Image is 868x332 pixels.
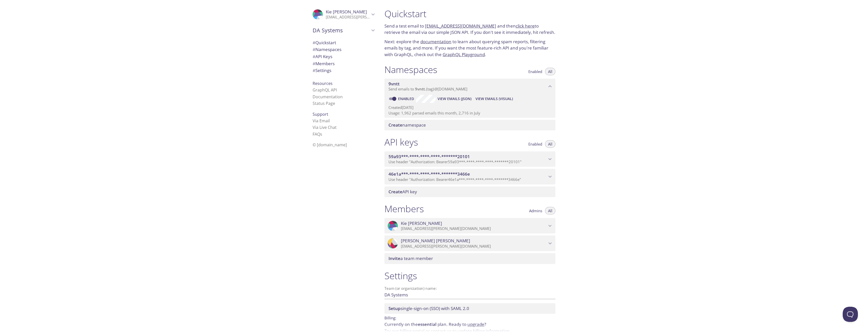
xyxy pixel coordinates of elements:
iframe: Help Scout Beacon - Open [843,307,858,322]
button: All [545,207,555,215]
span: namespace [388,122,426,128]
p: Billing: [384,314,555,321]
span: Kie [PERSON_NAME] [401,221,442,226]
span: Create [388,189,402,195]
div: Create namespace [384,120,555,130]
label: Team (or organization) name: [384,287,437,290]
div: Rob Gardner [384,235,555,251]
span: Settings [313,67,331,73]
button: All [545,140,555,148]
div: Kie Baker [384,218,555,234]
button: View Emails (Visual) [473,95,515,103]
a: GraphQL Playground [443,52,485,57]
div: Members [309,60,378,67]
span: Send emails to . {tag} @[DOMAIN_NAME] [388,86,467,91]
span: Support [313,111,328,117]
span: Create [388,122,402,128]
a: click here [516,23,535,29]
p: Send a test email to and then to retrieve the email via our simple JSON API. If you don't see it ... [384,23,555,36]
p: [EMAIL_ADDRESS][PERSON_NAME][DOMAIN_NAME] [326,15,370,20]
span: DA Systems [313,27,370,34]
button: All [545,68,555,75]
span: a team member [388,255,433,261]
div: 9vntt namespace [384,79,555,94]
span: s [320,131,322,137]
div: DA Systems [309,24,378,37]
div: Invite a team member [384,253,555,264]
span: Members [313,61,335,66]
a: upgrade [467,321,484,327]
div: Create API Key [384,186,555,197]
span: Invite [388,255,400,261]
div: Namespaces [309,46,378,53]
a: Enabled [397,96,416,101]
span: # [313,61,315,66]
span: # [313,40,315,45]
span: Setup [388,305,401,311]
p: Created [DATE] [388,105,551,110]
h1: Settings [384,270,555,281]
button: Admins [526,207,545,215]
p: [EMAIL_ADDRESS][PERSON_NAME][DOMAIN_NAME] [401,244,547,249]
a: Status Page [313,101,335,106]
h1: Quickstart [384,8,555,19]
span: Kie [PERSON_NAME] [326,9,367,15]
span: [PERSON_NAME] [PERSON_NAME] [401,238,470,244]
span: # [313,46,315,52]
p: Next: explore the to learn about querying spam reports, filtering emails by tag, and more. If you... [384,38,555,58]
span: Ready to ? [449,321,486,327]
span: API Keys [313,54,332,59]
button: Enabled [525,140,545,148]
div: Team Settings [309,67,378,74]
h1: Namespaces [384,64,437,75]
div: Setup SSO [384,303,555,314]
span: © [DOMAIN_NAME] [313,142,347,148]
span: 9vntt [415,86,425,91]
span: # [313,54,315,59]
span: Quickstart [313,40,336,45]
span: API key [388,189,417,195]
span: # [313,67,315,73]
a: Via Email [313,118,330,124]
a: FAQ [313,131,322,137]
div: Kie Baker [309,6,378,23]
a: documentation [420,39,451,44]
span: Namespaces [313,46,341,52]
h1: API keys [384,136,418,148]
p: [EMAIL_ADDRESS][PERSON_NAME][DOMAIN_NAME] [401,226,547,231]
span: essential [418,321,437,327]
span: View Emails (JSON) [438,96,471,102]
div: Quickstart [309,39,378,46]
span: 9vntt [388,81,400,87]
h1: Members [384,203,424,215]
button: View Emails (JSON) [436,95,473,103]
button: Enabled [525,68,545,75]
a: Via Live Chat [313,125,337,130]
span: Resources [313,81,333,86]
a: GraphQL API [313,87,337,93]
a: [EMAIL_ADDRESS][DOMAIN_NAME] [425,23,496,29]
span: single-sign-on (SSO) with SAML 2.0 [388,305,469,311]
div: API Keys [309,53,378,60]
span: View Emails (Visual) [475,96,513,102]
p: Usage: 1,962 parsed emails this month, 2,716 in July [388,110,551,116]
a: Documentation [313,94,343,100]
